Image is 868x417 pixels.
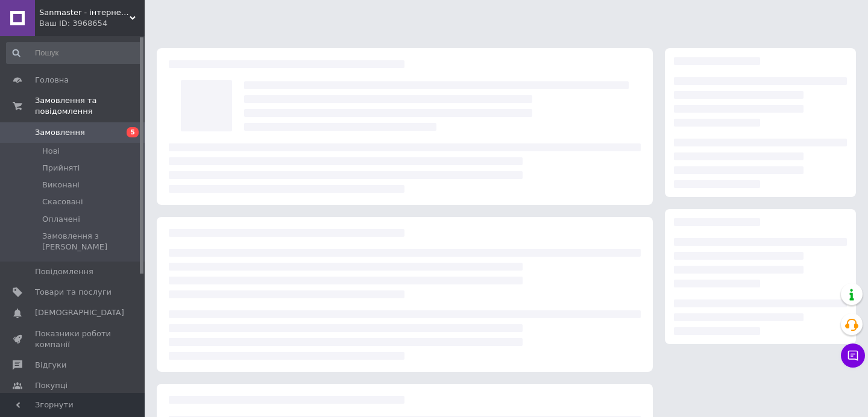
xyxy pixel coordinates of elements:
[39,18,145,29] div: Ваш ID: 3968654
[42,180,80,190] span: Виконані
[841,343,865,368] button: Чат з покупцем
[35,307,124,318] span: [DEMOGRAPHIC_DATA]
[35,360,66,371] span: Відгуки
[35,127,85,138] span: Замовлення
[39,7,130,18] span: Sanmaster - інтернет-магазин сантехніки
[42,196,83,207] span: Скасовані
[35,75,69,86] span: Головна
[35,266,93,277] span: Повідомлення
[35,328,112,350] span: Показники роботи компанії
[42,163,80,174] span: Прийняті
[6,42,142,64] input: Пошук
[35,95,145,117] span: Замовлення та повідомлення
[35,287,112,298] span: Товари та послуги
[42,146,60,157] span: Нові
[127,127,139,137] span: 5
[42,231,141,252] span: Замовлення з [PERSON_NAME]
[42,214,80,225] span: Оплачені
[35,380,68,391] span: Покупці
